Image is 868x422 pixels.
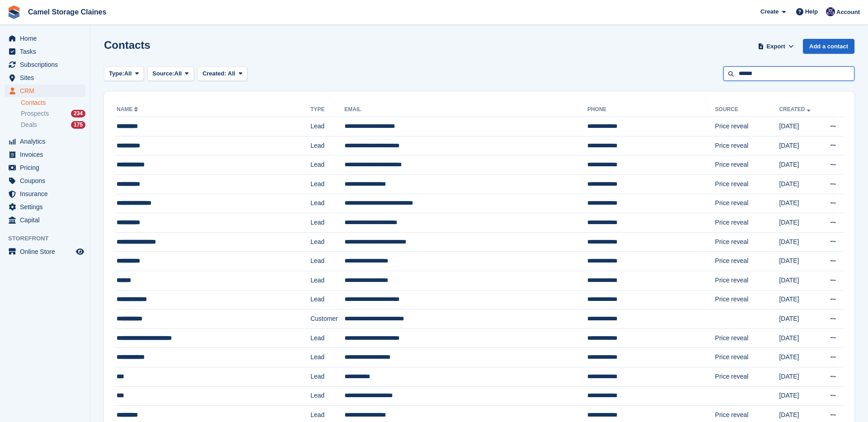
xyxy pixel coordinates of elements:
td: Price reveal [715,290,779,309]
span: Insurance [20,188,74,200]
span: Account [836,8,860,17]
td: Lead [311,386,344,406]
td: Price reveal [715,252,779,271]
td: Lead [311,213,344,233]
button: Created: All [198,66,247,81]
td: [DATE] [779,232,820,252]
td: [DATE] [779,213,820,233]
span: Capital [20,214,74,226]
td: [DATE] [779,348,820,367]
a: menu [5,245,85,258]
th: Source [715,103,779,117]
a: Created [779,106,812,113]
td: [DATE] [779,252,820,271]
a: menu [5,45,85,58]
a: Add a contact [803,39,854,54]
td: Lead [311,367,344,386]
span: Analytics [20,135,74,148]
span: Created: [203,70,226,77]
td: Price reveal [715,367,779,386]
span: Prospects [21,109,49,118]
span: CRM [20,84,74,97]
td: Price reveal [715,213,779,233]
td: [DATE] [779,174,820,194]
td: Lead [311,155,344,175]
a: menu [5,84,85,97]
a: Prospects 234 [21,109,85,118]
button: Type: All [104,66,144,81]
a: menu [5,135,85,148]
td: [DATE] [779,367,820,386]
span: Settings [20,201,74,213]
td: Price reveal [715,117,779,136]
div: 234 [71,110,85,117]
a: Camel Storage Claines [24,5,110,19]
span: All [175,69,182,78]
td: [DATE] [779,328,820,348]
button: Export [756,39,796,54]
img: Rod [826,7,835,16]
td: Lead [311,328,344,348]
td: Price reveal [715,155,779,175]
a: menu [5,71,85,84]
td: Price reveal [715,348,779,367]
span: Online Store [20,245,74,258]
td: Price reveal [715,174,779,194]
span: Home [20,32,74,45]
h1: Contacts [104,39,151,51]
td: Lead [311,271,344,290]
span: Source: [152,69,174,78]
span: Sites [20,71,74,84]
td: Lead [311,136,344,155]
td: [DATE] [779,194,820,213]
a: menu [5,161,85,174]
span: Type: [109,69,124,78]
span: Export [767,42,785,51]
button: Source: All [147,66,194,81]
td: [DATE] [779,136,820,155]
td: [DATE] [779,386,820,406]
td: [DATE] [779,155,820,175]
a: menu [5,201,85,213]
div: 175 [71,121,85,129]
td: [DATE] [779,271,820,290]
a: Deals 175 [21,120,85,130]
span: Subscriptions [20,58,74,71]
a: menu [5,214,85,226]
span: Pricing [20,161,74,174]
a: Contacts [21,98,85,107]
span: Storefront [8,234,90,243]
img: stora-icon-8386f47178a22dfd0bd8f6a31ec36ba5ce8667c1dd55bd0f319d3a0aa187defe.svg [7,5,21,19]
td: Lead [311,290,344,309]
td: Price reveal [715,328,779,348]
a: menu [5,174,85,187]
td: Lead [311,117,344,136]
td: Lead [311,194,344,213]
span: Coupons [20,174,74,187]
span: Tasks [20,45,74,58]
td: Lead [311,348,344,367]
th: Phone [587,103,715,117]
td: [DATE] [779,290,820,309]
span: All [124,69,132,78]
a: menu [5,58,85,71]
td: Lead [311,252,344,271]
th: Email [344,103,587,117]
td: Price reveal [715,194,779,213]
td: Lead [311,174,344,194]
a: Preview store [75,246,85,257]
td: Lead [311,232,344,252]
a: menu [5,32,85,45]
td: [DATE] [779,117,820,136]
td: Price reveal [715,232,779,252]
a: menu [5,188,85,200]
span: Help [805,7,818,16]
th: Type [311,103,344,117]
td: Price reveal [715,271,779,290]
td: Price reveal [715,136,779,155]
span: Create [760,7,778,16]
td: [DATE] [779,309,820,329]
span: All [228,70,236,77]
span: Deals [21,121,37,129]
a: Name [117,106,140,113]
